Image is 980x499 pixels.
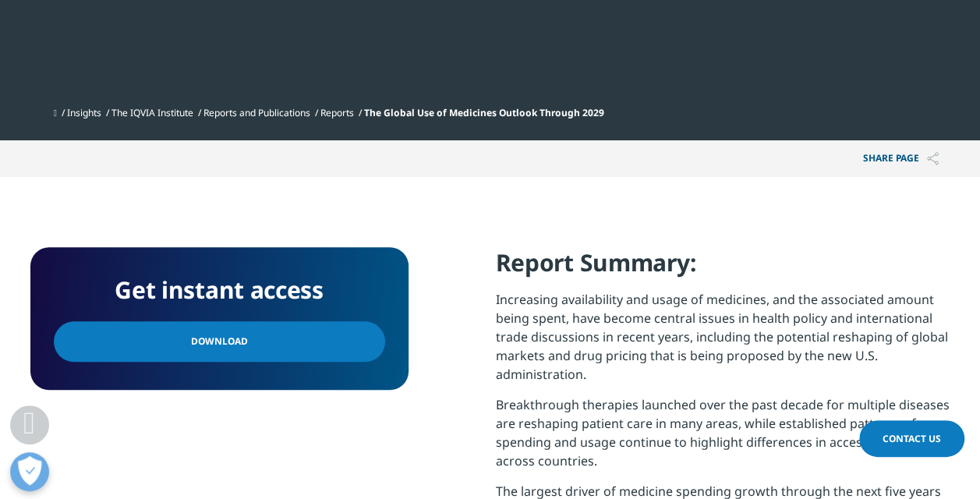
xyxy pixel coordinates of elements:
a: Insights [67,106,101,119]
a: Download [54,321,385,362]
span: Download [191,333,248,350]
a: Reports [320,106,354,119]
h4: Get instant access [54,271,385,310]
p: Breakthrough therapies launched over the past decade for multiple diseases are reshaping patient ... [496,395,950,482]
a: Contact Us [859,420,964,457]
p: Share PAGE [851,140,950,177]
img: Share PAGE [927,152,939,165]
a: The IQVIA Institute [111,106,193,119]
span: The Global Use of Medicines Outlook Through 2029 [364,106,604,119]
button: Open Preferences [10,452,49,491]
span: Contact Us [883,432,941,445]
p: Increasing availability and usage of medicines, and the associated amount being spent, have becom... [496,290,950,395]
h4: Report Summary: [496,247,950,290]
a: Reports and Publications [203,106,310,119]
button: Share PAGEShare PAGE [851,140,950,177]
